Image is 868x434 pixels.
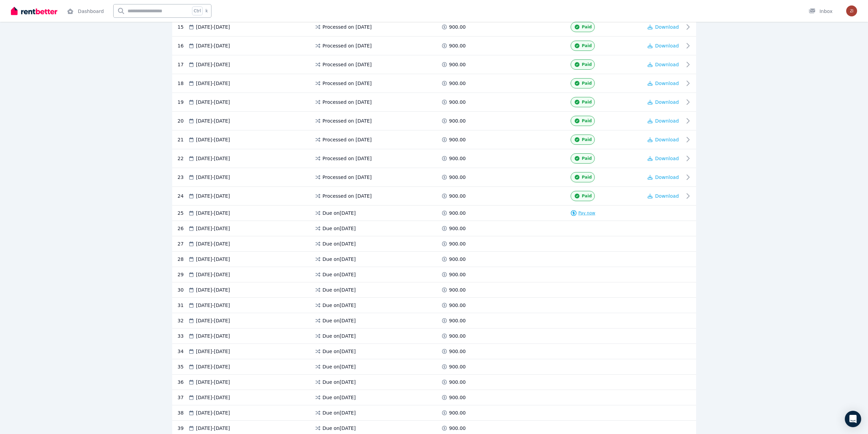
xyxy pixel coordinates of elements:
[449,99,466,106] span: 900.00
[178,78,188,88] div: 18
[196,271,230,278] span: [DATE] - [DATE]
[449,379,466,386] span: 900.00
[196,136,230,143] span: [DATE] - [DATE]
[582,81,592,86] span: Paid
[178,394,188,401] div: 37
[582,193,592,199] span: Paid
[178,286,188,293] div: 30
[648,174,679,181] button: Download
[178,333,188,339] div: 33
[323,155,372,162] span: Processed on [DATE]
[449,271,466,278] span: 900.00
[178,172,188,182] div: 23
[196,155,230,162] span: [DATE] - [DATE]
[449,42,466,49] span: 900.00
[196,394,230,401] span: [DATE] - [DATE]
[323,317,356,324] span: Due on [DATE]
[196,363,230,370] span: [DATE] - [DATE]
[449,210,466,216] span: 900.00
[582,99,592,105] span: Paid
[196,333,230,339] span: [DATE] - [DATE]
[178,317,188,324] div: 32
[323,193,372,199] span: Processed on [DATE]
[196,225,230,232] span: [DATE] - [DATE]
[449,117,466,124] span: 900.00
[196,210,230,216] span: [DATE] - [DATE]
[648,155,679,162] button: Download
[809,8,833,15] div: Inbox
[648,136,679,143] button: Download
[178,425,188,432] div: 39
[449,80,466,87] span: 900.00
[582,118,592,124] span: Paid
[196,409,230,416] span: [DATE] - [DATE]
[449,394,466,401] span: 900.00
[178,41,188,51] div: 16
[196,42,230,49] span: [DATE] - [DATE]
[323,174,372,181] span: Processed on [DATE]
[655,156,679,161] span: Download
[648,24,679,30] button: Download
[582,156,592,161] span: Paid
[578,210,595,216] span: Pay now
[178,135,188,145] div: 21
[178,379,188,386] div: 36
[323,425,356,432] span: Due on [DATE]
[196,256,230,263] span: [DATE] - [DATE]
[196,240,230,247] span: [DATE] - [DATE]
[655,62,679,67] span: Download
[178,409,188,416] div: 38
[323,363,356,370] span: Due on [DATE]
[323,136,372,143] span: Processed on [DATE]
[192,6,203,15] span: Ctrl
[323,348,356,355] span: Due on [DATE]
[196,117,230,124] span: [DATE] - [DATE]
[196,174,230,181] span: [DATE] - [DATE]
[449,409,466,416] span: 900.00
[178,59,188,70] div: 17
[196,317,230,324] span: [DATE] - [DATE]
[648,99,679,106] button: Download
[323,286,356,293] span: Due on [DATE]
[205,8,208,14] span: k
[178,22,188,32] div: 15
[449,286,466,293] span: 900.00
[449,333,466,339] span: 900.00
[582,24,592,30] span: Paid
[11,6,57,16] img: RentBetter
[655,174,679,180] span: Download
[449,240,466,247] span: 900.00
[449,24,466,30] span: 900.00
[655,137,679,142] span: Download
[449,425,466,432] span: 900.00
[648,42,679,49] button: Download
[323,61,372,68] span: Processed on [DATE]
[178,363,188,370] div: 35
[323,302,356,309] span: Due on [DATE]
[196,425,230,432] span: [DATE] - [DATE]
[196,61,230,68] span: [DATE] - [DATE]
[196,80,230,87] span: [DATE] - [DATE]
[178,116,188,126] div: 20
[178,256,188,263] div: 28
[648,80,679,87] button: Download
[449,363,466,370] span: 900.00
[449,302,466,309] span: 900.00
[582,137,592,142] span: Paid
[196,302,230,309] span: [DATE] - [DATE]
[846,5,857,16] img: Zihao Zhang
[196,286,230,293] span: [DATE] - [DATE]
[323,210,356,216] span: Due on [DATE]
[178,210,188,216] div: 25
[655,43,679,48] span: Download
[449,348,466,355] span: 900.00
[845,411,861,427] div: Open Intercom Messenger
[582,43,592,48] span: Paid
[648,61,679,68] button: Download
[323,409,356,416] span: Due on [DATE]
[178,302,188,309] div: 31
[655,99,679,105] span: Download
[655,81,679,86] span: Download
[196,348,230,355] span: [DATE] - [DATE]
[196,24,230,30] span: [DATE] - [DATE]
